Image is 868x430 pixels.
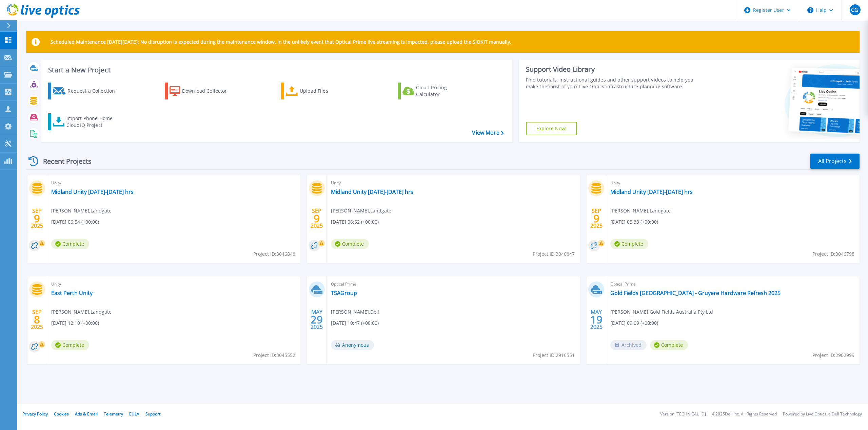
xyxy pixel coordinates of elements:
a: Midland Unity [DATE]-[DATE] hrs [331,188,413,195]
div: SEP 2025 [310,206,323,231]
div: SEP 2025 [590,206,603,231]
a: Upload Files [281,83,357,99]
div: MAY 2025 [310,307,323,332]
span: 9 [593,216,599,221]
a: Privacy Policy [22,411,48,417]
a: Download Collector [165,83,240,99]
span: [DATE] 05:33 (+00:00) [610,218,658,226]
h3: Start a New Project [48,66,504,74]
a: Request a Collection [48,83,124,99]
span: Anonymous [331,340,374,350]
div: Import Phone Home CloudIQ Project [66,115,119,129]
a: Midland Unity [DATE]-[DATE] hrs [51,188,134,195]
span: 29 [311,317,323,322]
span: Complete [650,340,688,350]
p: Scheduled Maintenance [DATE][DATE]: No disruption is expected during the maintenance window. In t... [51,39,511,45]
span: Complete [51,239,89,249]
li: © 2025 Dell Inc. All Rights Reserved [712,412,777,416]
span: Complete [51,340,89,350]
span: [PERSON_NAME] , Landgate [51,308,112,316]
a: Explore Now! [526,122,577,135]
span: Archived [610,340,647,350]
span: [DATE] 09:09 (+08:00) [610,319,658,327]
span: Complete [610,239,648,249]
span: Project ID: 2902999 [812,352,854,359]
span: [DATE] 10:47 (+08:00) [331,319,379,327]
span: [PERSON_NAME] , Landgate [331,207,391,214]
a: East Perth Unity [51,290,93,296]
span: Optical Prime [610,280,855,288]
a: Cookies [54,411,69,417]
span: Unity [51,179,296,187]
div: Support Video Library [526,65,702,74]
span: 8 [34,317,40,322]
div: Download Collector [182,84,236,98]
li: Powered by Live Optics, a Dell Technology [783,412,862,416]
span: 9 [34,216,40,221]
span: Project ID: 2916551 [533,352,575,359]
a: View More [472,130,504,136]
span: Project ID: 3046798 [812,250,854,258]
a: Gold Fields [GEOGRAPHIC_DATA] - Gruyere Hardware Refresh 2025 [610,290,781,296]
span: 19 [590,317,603,322]
span: Unity [51,280,296,288]
span: [PERSON_NAME] , Dell [331,308,379,316]
span: Complete [331,239,369,249]
a: TSAGroup [331,290,357,296]
div: SEP 2025 [31,307,43,332]
div: Find tutorials, instructional guides and other support videos to help you make the most of your L... [526,76,702,90]
span: [DATE] 12:10 (+00:00) [51,319,99,327]
span: [PERSON_NAME] , Landgate [610,207,671,214]
span: Project ID: 3046847 [533,250,575,258]
span: CG [851,7,859,13]
div: Cloud Pricing Calculator [416,84,470,98]
span: [PERSON_NAME] , Landgate [51,207,112,214]
span: Unity [331,179,576,187]
span: Optical Prime [331,280,576,288]
span: Project ID: 3046848 [253,250,295,258]
a: Cloud Pricing Calculator [398,83,473,99]
span: Project ID: 3045552 [253,352,295,359]
div: SEP 2025 [31,206,43,231]
div: MAY 2025 [590,307,603,332]
div: Request a Collection [67,84,122,98]
a: Telemetry [104,411,123,417]
span: [PERSON_NAME] , Gold Fields Australia Pty Ltd [610,308,713,316]
div: Upload Files [300,84,354,98]
span: 9 [314,216,320,221]
a: Midland Unity [DATE]-[DATE] hrs [610,188,693,195]
a: EULA [129,411,139,417]
span: Unity [610,179,855,187]
a: Ads & Email [75,411,98,417]
span: [DATE] 06:52 (+00:00) [331,218,379,226]
span: [DATE] 06:54 (+00:00) [51,218,99,226]
li: Version: [TECHNICAL_ID] [660,412,706,416]
a: All Projects [810,154,860,169]
a: Support [145,411,160,417]
div: Recent Projects [26,153,101,169]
